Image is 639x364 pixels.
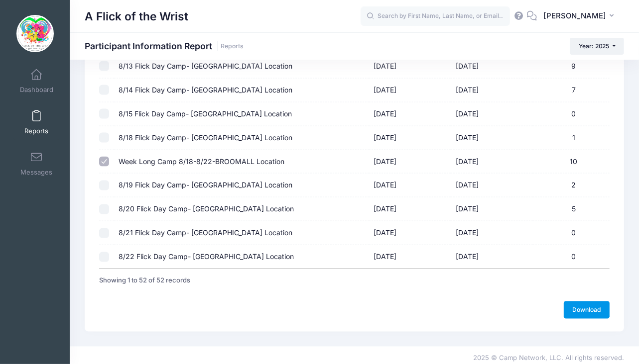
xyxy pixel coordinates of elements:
td: 8/14 Flick Day Camp- [GEOGRAPHIC_DATA] Location [114,79,369,102]
td: [DATE] [369,79,451,102]
td: [DATE] [451,174,533,197]
a: Reports [13,105,60,140]
td: [DATE] [369,221,451,245]
div: Showing 1 to 52 of 52 records [99,269,190,292]
span: [PERSON_NAME] [543,10,606,21]
td: [DATE] [369,197,451,221]
button: [PERSON_NAME] [537,5,624,28]
td: 8/13 Flick Day Camp- [GEOGRAPHIC_DATA] Location [114,55,369,79]
td: [DATE] [369,245,451,269]
a: Dashboard [13,64,60,98]
td: 8/20 Flick Day Camp- [GEOGRAPHIC_DATA] Location [114,197,369,221]
input: Search by First Name, Last Name, or Email... [361,6,510,26]
td: 0 [533,245,610,269]
td: [DATE] [451,150,533,174]
td: 10 [533,150,610,174]
img: A Flick of the Wrist [16,15,54,52]
td: 9 [533,55,610,79]
span: Messages [20,168,52,177]
a: Download [564,301,610,318]
td: [DATE] [369,55,451,79]
button: Year: 2025 [570,38,624,55]
td: [DATE] [369,126,451,150]
td: 1 [533,126,610,150]
td: [DATE] [451,126,533,150]
a: Reports [221,43,244,50]
td: [DATE] [369,102,451,126]
span: Year: 2025 [579,42,610,50]
td: 8/19 Flick Day Camp- [GEOGRAPHIC_DATA] Location [114,174,369,197]
td: 8/15 Flick Day Camp- [GEOGRAPHIC_DATA] Location [114,102,369,126]
td: 2 [533,174,610,197]
td: [DATE] [369,150,451,174]
td: 0 [533,102,610,126]
td: 0 [533,221,610,245]
span: Reports [24,127,48,135]
td: [DATE] [369,174,451,197]
td: [DATE] [451,245,533,269]
td: 8/22 Flick Day Camp- [GEOGRAPHIC_DATA] Location [114,245,369,269]
td: [DATE] [451,102,533,126]
td: Week Long Camp 8/18-8/22-BROOMALL Location [114,150,369,174]
span: 2025 © Camp Network, LLC. All rights reserved. [473,354,624,362]
td: [DATE] [451,221,533,245]
td: 5 [533,197,610,221]
a: Messages [13,146,60,181]
h1: Participant Information Report [85,41,244,51]
td: 7 [533,79,610,102]
td: 8/21 Flick Day Camp- [GEOGRAPHIC_DATA] Location [114,221,369,245]
td: [DATE] [451,197,533,221]
span: Dashboard [20,86,53,94]
h1: A Flick of the Wrist [85,5,188,28]
td: 8/18 Flick Day Camp- [GEOGRAPHIC_DATA] Location [114,126,369,150]
td: [DATE] [451,79,533,102]
td: [DATE] [451,55,533,79]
